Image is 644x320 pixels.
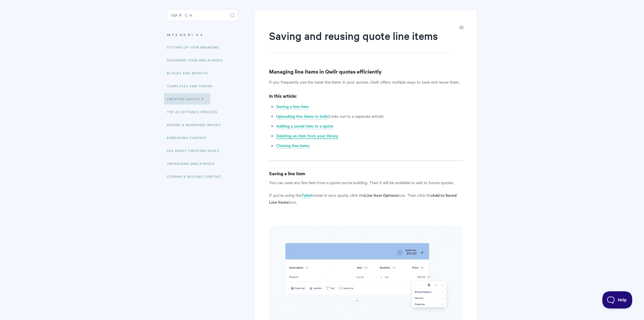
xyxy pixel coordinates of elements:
[269,92,297,99] strong: In this article:
[164,93,210,105] a: Creating Quotes
[167,145,224,156] a: FAQ About Creating Pages
[269,68,463,76] h3: Managing line items in Qwilr quotes efficiently
[276,123,333,129] a: Adding a saved item to a quote
[602,291,632,309] iframe: Toggle Customer Support
[167,132,211,143] a: Embedding Content
[167,119,225,130] a: Adding & Managing Images
[269,170,463,177] h4: Saving a line item
[167,80,217,92] a: Templates and Tokens
[276,113,463,119] li: (Links out to a separate article)
[167,30,238,40] h3: Categories
[167,158,219,169] a: Organizing Qwilr Pages
[269,78,463,85] p: If you frequently use the same line items in your quotes, Qwilr offers multiple ways to save and ...
[167,41,223,53] a: Setting up your Branding
[167,9,238,21] input: Search
[167,67,212,79] a: Blocks and Widgets
[269,28,454,53] h1: Saving and reusing quote line items
[276,103,309,110] a: Saving a line item
[269,192,463,205] p: If you're using the format in your quote, click the icon. Then click the icon.
[301,192,311,198] a: Table
[276,142,310,149] a: Cloning line items
[365,192,398,198] strong: Line Item Options
[276,113,328,119] a: Uploading line items in bulk
[269,179,463,186] p: You can save any line item from a quote you're building. Then it will be available to add to futu...
[276,133,338,139] a: Deleting an item from your library
[167,171,226,182] a: Storing & Reusing Content
[167,106,222,117] a: The Acceptance Process
[459,25,464,31] a: Print this Article
[167,54,227,66] a: Designing Your Qwilr Pages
